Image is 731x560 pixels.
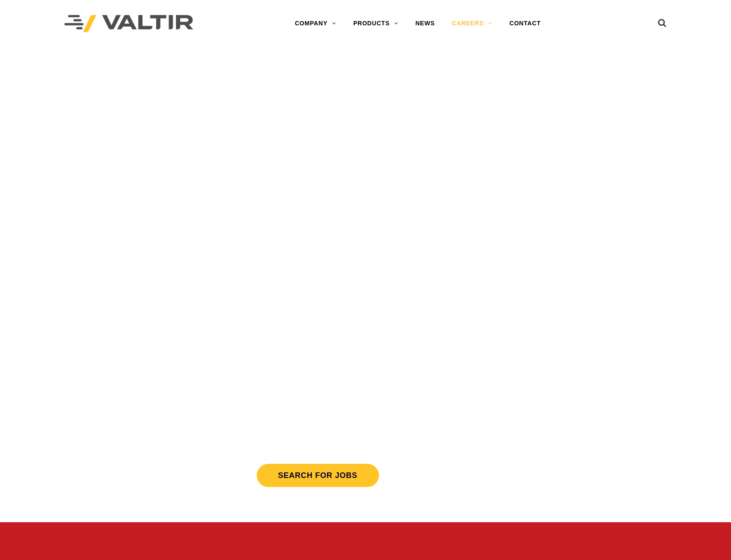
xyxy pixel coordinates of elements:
a: CONTACT [501,15,549,32]
a: Search for jobs [257,464,379,487]
a: PRODUCTS [345,15,407,32]
a: CAREERS [443,15,501,32]
a: NEWS [407,15,443,32]
a: COMPANY [286,15,345,32]
img: Valtir [64,15,193,33]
